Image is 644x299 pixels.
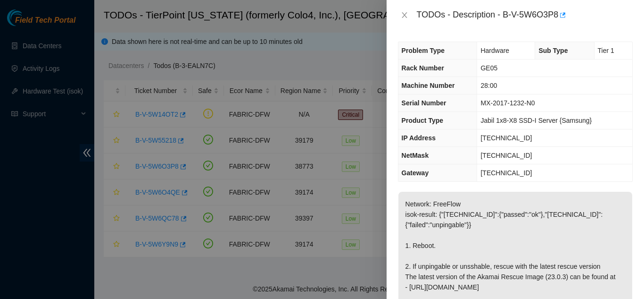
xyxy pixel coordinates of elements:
span: [TECHNICAL_ID] [480,134,532,142]
span: close [401,11,408,19]
span: Product Type [402,117,443,124]
span: Rack Number [402,64,444,72]
span: Machine Number [402,82,455,89]
span: Gateway [402,169,429,177]
span: GE05 [480,64,497,72]
span: Jabil 1x8-X8 SSD-I Server {Samsung} [480,117,592,124]
span: IP Address [402,134,436,142]
div: TODOs - Description - B-V-5W6O3P8 [417,8,633,23]
button: Close [398,11,411,20]
span: Tier 1 [598,47,614,54]
span: [TECHNICAL_ID] [480,169,532,177]
span: Serial Number [402,99,446,107]
span: NetMask [402,152,429,159]
span: Problem Type [402,47,445,54]
span: Sub Type [538,47,568,54]
span: MX-2017-1232-N0 [480,99,535,107]
span: 28:00 [480,82,497,89]
span: [TECHNICAL_ID] [480,152,532,159]
span: Hardware [480,47,509,54]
